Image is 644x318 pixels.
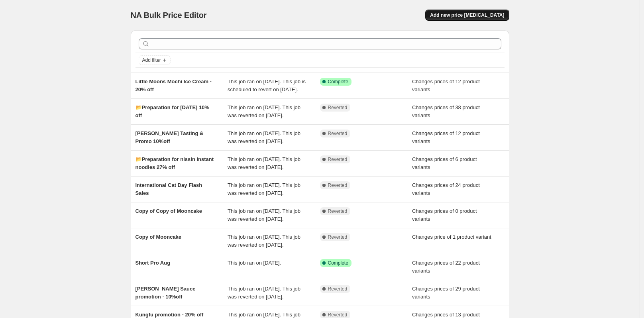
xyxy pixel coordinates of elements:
[135,156,214,170] span: 📂Preparation for nissin instant noodles 27% off
[328,104,348,111] span: Reverted
[228,104,300,118] span: This job ran on [DATE]. This job was reverted on [DATE].
[412,79,480,92] span: Changes prices of 12 product variants
[131,11,207,20] span: NA Bulk Price Editor
[328,312,348,318] span: Reverted
[135,286,196,300] span: [PERSON_NAME] Sauce promotion - 10%off
[412,182,480,196] span: Changes prices of 24 product variants
[228,286,300,300] span: This job ran on [DATE]. This job was reverted on [DATE].
[425,10,509,21] button: Add new price [MEDICAL_DATA]
[228,182,300,196] span: This job ran on [DATE]. This job was reverted on [DATE].
[328,182,348,188] span: Reverted
[228,208,300,222] span: This job ran on [DATE]. This job was reverted on [DATE].
[412,260,480,274] span: Changes prices of 22 product variants
[135,312,204,318] span: Kungfu promotion - 20% off
[135,104,210,118] span: 📂Preparation for [DATE] 10% off
[228,156,300,170] span: This job ran on [DATE]. This job was reverted on [DATE].
[135,79,212,92] span: Little Moons Mochi Ice Cream - 20% off
[228,234,300,248] span: This job ran on [DATE]. This job was reverted on [DATE].
[412,130,480,144] span: Changes prices of 12 product variants
[412,234,491,240] span: Changes price of 1 product variant
[412,156,477,170] span: Changes prices of 6 product variants
[412,104,480,118] span: Changes prices of 38 product variants
[328,156,348,163] span: Reverted
[135,182,202,196] span: International Cat Day Flash Sales
[412,286,480,300] span: Changes prices of 29 product variants
[328,260,348,266] span: Complete
[135,130,204,144] span: [PERSON_NAME] Tasting & Promo 10%off
[328,79,348,85] span: Complete
[328,208,348,214] span: Reverted
[135,234,182,240] span: Copy of Mooncake
[328,234,348,240] span: Reverted
[228,260,281,266] span: This job ran on [DATE].
[228,130,300,144] span: This job ran on [DATE]. This job was reverted on [DATE].
[139,55,171,65] button: Add filter
[228,79,306,92] span: This job ran on [DATE]. This job is scheduled to revert on [DATE].
[135,208,202,214] span: Copy of Copy of Mooncake
[142,57,161,63] span: Add filter
[412,208,477,222] span: Changes prices of 0 product variants
[328,286,348,292] span: Reverted
[328,130,348,137] span: Reverted
[135,260,171,266] span: Short Pro Aug
[430,12,504,18] span: Add new price [MEDICAL_DATA]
